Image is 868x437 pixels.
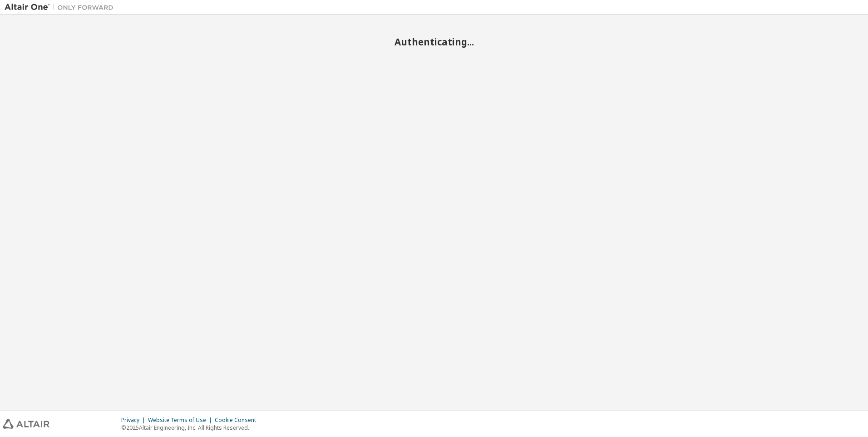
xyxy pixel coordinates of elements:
[3,419,49,429] img: altair_logo.svg
[121,417,148,424] div: Privacy
[121,424,261,432] p: © 2025 Altair Engineering, Inc. All Rights Reserved.
[5,36,863,48] h2: Authenticating...
[148,417,215,424] div: Website Terms of Use
[215,417,261,424] div: Cookie Consent
[5,3,118,12] img: Altair One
